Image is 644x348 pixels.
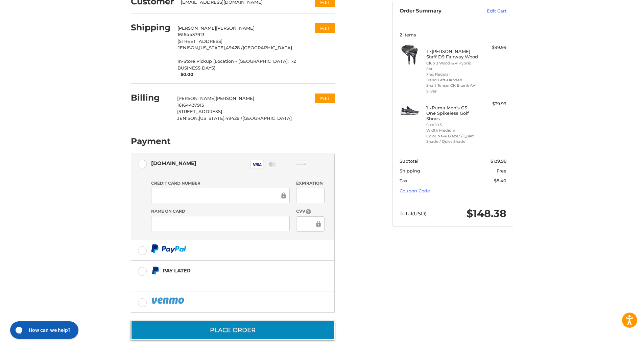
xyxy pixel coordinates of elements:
[480,44,506,51] div: $99.99
[216,25,255,31] span: [PERSON_NAME]
[199,45,226,50] span: [US_STATE],
[426,133,478,144] li: Color Navy Blazer / Quiet Shade / Quiet Shade
[426,49,478,60] h4: 1 x [PERSON_NAME] Staff D9 Fairway Wood
[177,32,204,37] span: 16164437913
[497,168,506,173] span: Free
[151,180,290,186] label: Credit Card Number
[426,60,478,72] li: Club 3 Wood & 4 Hybrid Set
[177,102,204,108] span: 16164437913
[225,115,242,121] span: 49428 /
[177,25,216,31] span: [PERSON_NAME]
[480,101,506,107] div: $39.99
[400,188,430,193] a: Coupon Code
[163,265,292,276] div: Pay Later
[467,207,506,220] span: $148.38
[296,208,324,215] label: CVV
[400,178,407,183] span: Tax
[151,244,186,253] img: PayPal icon
[177,115,199,121] span: JENISON,
[151,296,186,305] img: PayPal icon
[226,45,243,50] span: 49428 /
[426,128,478,133] li: Width Medium
[426,77,478,83] li: Hand Left-Handed
[242,115,292,121] span: [GEOGRAPHIC_DATA]
[296,180,324,186] label: Expiration
[151,158,196,169] div: [DOMAIN_NAME]
[177,109,222,114] span: [STREET_ADDRESS]
[131,22,171,33] h2: Shipping
[177,45,199,50] span: JENISON,
[426,72,478,77] li: Flex Regular
[199,115,225,121] span: [US_STATE],
[151,277,292,284] iframe: PayPal Message 1
[7,319,80,341] iframe: Gorgias live chat messenger
[494,178,506,183] span: $8.40
[177,38,222,44] span: [STREET_ADDRESS]
[151,208,290,214] label: Name on Card
[151,266,160,275] img: Pay Later icon
[315,93,335,103] button: Edit
[131,321,335,340] button: Place Order
[400,168,420,173] span: Shipping
[131,92,170,103] h2: Billing
[400,158,419,164] span: Subtotal
[315,23,335,33] button: Edit
[177,58,309,71] span: In-Store Pickup (Location - [GEOGRAPHIC_DATA]: 1-2 BUSINESS DAYS)
[400,8,472,15] h3: Order Summary
[177,71,194,78] span: $0.00
[400,32,506,37] h3: 2 Items
[131,136,171,146] h2: Payment
[426,83,478,94] li: Shaft Tensei CK Blue & AV Silver
[426,105,478,122] h4: 1 x Puma Men's GS-One Spikeless Golf Shoes
[400,210,427,217] span: Total (USD)
[177,96,216,101] span: [PERSON_NAME]
[491,158,506,164] span: $139.98
[426,122,478,128] li: Size 10.5
[243,45,292,50] span: [GEOGRAPHIC_DATA]
[216,96,254,101] span: [PERSON_NAME]
[472,8,506,15] a: Edit Cart
[588,330,644,348] iframe: Google Customer Reviews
